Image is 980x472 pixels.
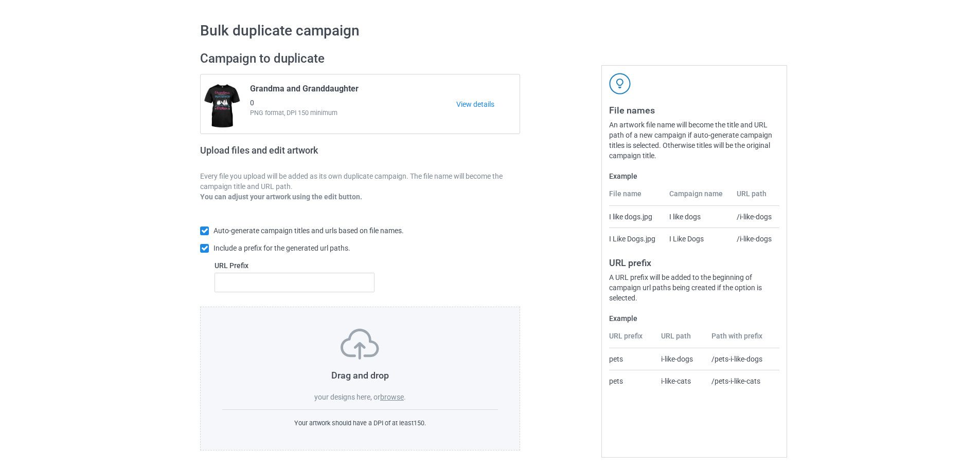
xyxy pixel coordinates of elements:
[655,348,706,370] td: i-like-dogs
[609,313,779,324] label: Example
[609,228,663,250] td: I Like Dogs.jpg
[664,188,732,206] th: Campaign name
[294,419,426,427] span: Your artwork should have a DPI of at least 150 .
[456,99,520,109] a: View details
[200,51,520,67] h2: Campaign to duplicate
[200,171,520,192] p: Every file you upload will be added as its own duplicate campaign. The file name will become the ...
[200,22,780,40] h1: Bulk duplicate campaign
[314,393,380,401] span: your designs here, or
[731,188,779,206] th: URL path
[609,188,663,206] th: File name
[655,331,706,348] th: URL path
[243,80,456,128] div: 0
[380,393,404,401] label: browse
[609,104,779,116] h3: File names
[222,369,498,381] h3: Drag and drop
[664,228,732,250] td: I Like Dogs
[609,120,779,161] div: An artwork file name will become the title and URL path of a new campaign if auto-generate campai...
[609,331,655,348] th: URL prefix
[404,393,406,401] span: .
[609,370,655,392] td: pets
[609,73,631,95] img: svg+xml;base64,PD94bWwgdmVyc2lvbj0iMS4wIiBlbmNvZGluZz0iVVRGLTgiPz4KPHN2ZyB3aWR0aD0iNDJweCIgaGVpZ2...
[609,348,655,370] td: pets
[213,244,350,252] span: Include a prefix for the generated url paths.
[215,260,375,271] label: URL Prefix
[706,370,779,392] td: /pets-i-like-cats
[609,272,779,303] div: A URL prefix will be added to the beginning of campaign url paths being created if the option is ...
[664,206,732,228] td: I like dogs
[341,329,379,360] img: svg+xml;base64,PD94bWwgdmVyc2lvbj0iMS4wIiBlbmNvZGluZz0iVVRGLTgiPz4KPHN2ZyB3aWR0aD0iNzVweCIgaGVpZ2...
[731,228,779,250] td: /i-like-dogs
[609,257,779,269] h3: URL prefix
[731,206,779,228] td: /i-like-dogs
[200,193,362,201] b: You can adjust your artwork using the edit button.
[609,171,779,181] label: Example
[706,331,779,348] th: Path with prefix
[213,226,404,235] span: Auto-generate campaign titles and urls based on file names.
[655,370,706,392] td: i-like-cats
[250,108,456,118] span: PNG format, DPI 150 minimum
[609,206,663,228] td: I like dogs.jpg
[250,84,359,98] span: Grandma and Granddaughter
[706,348,779,370] td: /pets-i-like-dogs
[200,145,392,164] h2: Upload files and edit artwork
